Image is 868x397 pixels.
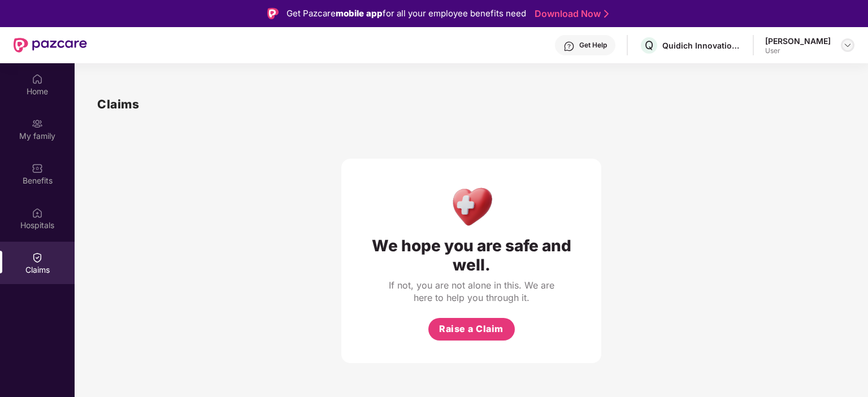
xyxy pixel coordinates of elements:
a: Download Now [535,8,605,20]
img: svg+xml;base64,PHN2ZyBpZD0iSGVscC0zMngzMiIgeG1sbnM9Imh0dHA6Ly93d3cudzMub3JnLzIwMDAvc3ZnIiB3aWR0aD... [563,41,575,52]
img: svg+xml;base64,PHN2ZyBpZD0iRHJvcGRvd24tMzJ4MzIiIHhtbG5zPSJodHRwOi8vd3d3LnczLm9yZy8yMDAwL3N2ZyIgd2... [843,41,852,50]
div: User [765,46,831,55]
div: Quidich Innovation Labs Private Limited [662,40,741,51]
div: We hope you are safe and well. [364,236,579,274]
img: svg+xml;base64,PHN2ZyBpZD0iQmVuZWZpdHMiIHhtbG5zPSJodHRwOi8vd3d3LnczLm9yZy8yMDAwL3N2ZyIgd2lkdGg9Ij... [32,163,43,174]
span: Q [645,38,653,52]
div: [PERSON_NAME] [765,36,831,46]
h1: Claims [97,95,139,114]
span: Raise a Claim [439,322,504,336]
strong: mobile app [336,8,383,19]
div: If not, you are not alone in this. We are here to help you through it. [387,279,556,304]
img: Logo [267,8,279,19]
img: New Pazcare Logo [14,38,87,53]
img: svg+xml;base64,PHN2ZyBpZD0iQ2xhaW0iIHhtbG5zPSJodHRwOi8vd3d3LnczLm9yZy8yMDAwL3N2ZyIgd2lkdGg9IjIwIi... [32,252,43,263]
img: svg+xml;base64,PHN2ZyBpZD0iSG9tZSIgeG1sbnM9Imh0dHA6Ly93d3cudzMub3JnLzIwMDAvc3ZnIiB3aWR0aD0iMjAiIG... [32,73,43,85]
button: Raise a Claim [428,318,515,341]
div: Get Help [579,41,607,50]
img: Stroke [604,8,609,20]
img: svg+xml;base64,PHN2ZyB3aWR0aD0iMjAiIGhlaWdodD0iMjAiIHZpZXdCb3g9IjAgMCAyMCAyMCIgZmlsbD0ibm9uZSIgeG... [32,118,43,129]
img: Health Care [447,181,496,230]
img: svg+xml;base64,PHN2ZyBpZD0iSG9zcGl0YWxzIiB4bWxucz0iaHR0cDovL3d3dy53My5vcmcvMjAwMC9zdmciIHdpZHRoPS... [32,207,43,219]
div: Get Pazcare for all your employee benefits need [287,7,526,20]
